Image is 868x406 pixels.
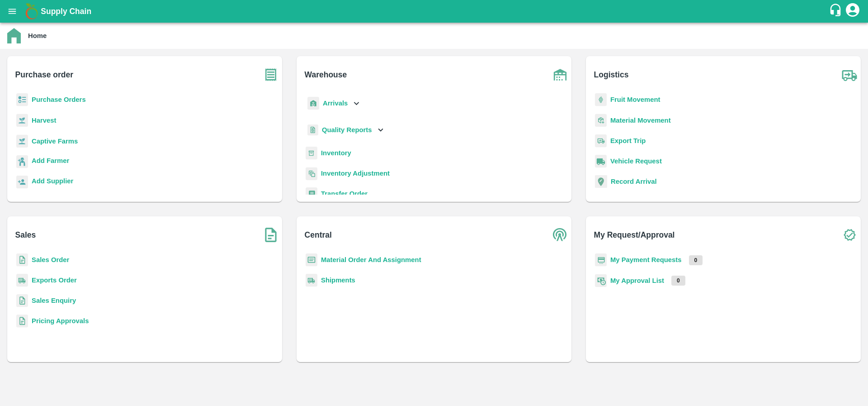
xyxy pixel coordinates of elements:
[306,121,386,139] div: Quality Reports
[594,229,675,241] b: My Request/Approval
[549,63,571,86] img: warehouse
[595,134,607,148] img: delivery
[16,253,28,267] img: sales
[305,229,332,241] b: Central
[838,63,861,86] img: truck
[321,277,355,284] a: Shipments
[32,96,86,103] a: Purchase Orders
[2,1,23,22] button: open drawer
[671,276,685,286] p: 0
[32,157,69,164] b: Add Farmer
[32,176,73,188] a: Add Supplier
[259,224,282,246] img: soSales
[595,253,607,267] img: payment
[844,2,861,21] div: account of current user
[32,256,69,263] a: Sales Order
[595,155,607,168] img: vehicle
[321,149,351,157] a: Inventory
[306,187,317,201] img: whTransfer
[307,124,318,136] img: qualityReport
[16,176,28,189] img: supplier
[15,68,73,81] b: Purchase order
[28,32,47,39] b: Home
[549,224,571,246] img: central
[307,97,319,110] img: whArrival
[306,167,317,180] img: inventory
[689,255,703,265] p: 0
[595,93,607,106] img: fruit
[321,190,368,197] a: Transfer Order
[594,68,629,81] b: Logistics
[32,156,69,168] a: Add Farmer
[32,117,56,124] a: Harvest
[306,147,317,160] img: whInventory
[610,137,646,144] a: Export Trip
[16,274,28,287] img: shipments
[23,2,41,20] img: logo
[41,5,829,18] a: Supply Chain
[610,158,662,165] a: Vehicle Request
[610,96,660,103] a: Fruit Movement
[16,93,28,106] img: reciept
[306,93,362,114] div: Arrivals
[595,175,607,188] img: recordArrival
[306,274,317,287] img: shipments
[323,100,348,107] b: Arrivals
[322,126,372,134] b: Quality Reports
[595,114,607,127] img: material
[32,297,76,304] a: Sales Enquiry
[41,7,91,16] b: Supply Chain
[16,315,28,328] img: sales
[838,224,861,246] img: check
[595,274,607,287] img: approval
[321,256,421,263] a: Material Order And Assignment
[16,294,28,307] img: sales
[305,68,347,81] b: Warehouse
[16,114,28,127] img: harvest
[829,3,844,19] div: customer-support
[259,63,282,86] img: purchase
[32,317,89,325] a: Pricing Approvals
[610,277,664,284] a: My Approval List
[32,277,77,284] a: Exports Order
[16,155,28,168] img: farmer
[610,117,671,124] a: Material Movement
[32,138,78,145] a: Captive Farms
[32,177,73,185] b: Add Supplier
[16,134,28,148] img: harvest
[321,170,390,177] a: Inventory Adjustment
[15,229,36,241] b: Sales
[610,256,682,263] a: My Payment Requests
[7,28,21,43] img: home
[611,178,657,185] a: Record Arrival
[306,253,317,267] img: centralMaterial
